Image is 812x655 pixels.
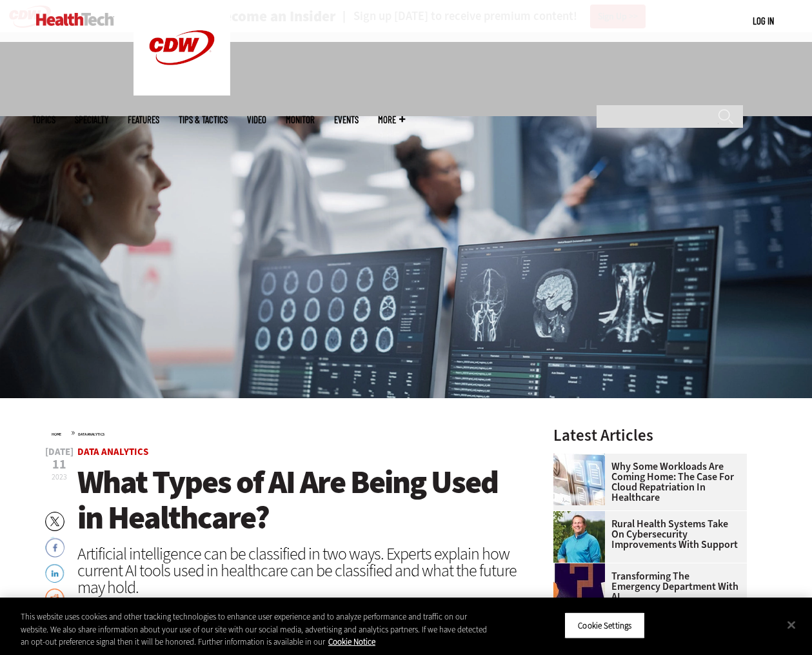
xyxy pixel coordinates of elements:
[179,115,228,125] a: Tips & Tactics
[553,454,611,464] a: Electronic health records
[328,636,375,647] a: More information about your privacy
[75,115,108,125] span: Specialty
[134,85,230,99] a: CDW
[753,15,774,26] a: Log in
[247,115,266,125] a: Video
[378,115,405,125] span: More
[45,447,74,457] span: [DATE]
[77,461,498,539] span: What Types of AI Are Being Used in Healthcare?
[553,427,747,443] h3: Latest Articles
[777,610,806,639] button: Close
[334,115,359,125] a: Events
[553,563,611,574] a: illustration of question mark
[52,472,67,482] span: 2023
[553,519,739,550] a: Rural Health Systems Take On Cybersecurity Improvements with Support
[286,115,315,125] a: MonITor
[52,427,520,438] div: »
[564,612,645,639] button: Cookie Settings
[77,545,520,596] div: Artificial intelligence can be classified in two ways. Experts explain how current AI tools used ...
[21,610,487,649] div: This website uses cookies and other tracking technologies to enhance user experience and to analy...
[52,432,61,437] a: Home
[753,14,774,28] div: User menu
[553,511,605,563] img: Jim Roeder
[45,458,74,471] span: 11
[78,432,104,437] a: Data Analytics
[553,454,605,505] img: Electronic health records
[77,445,148,458] a: Data Analytics
[553,571,739,602] a: Transforming the Emergency Department with AI
[553,461,739,503] a: Why Some Workloads Are Coming Home: The Case for Cloud Repatriation in Healthcare
[553,563,605,615] img: illustration of question mark
[128,115,159,125] a: Features
[553,511,611,521] a: Jim Roeder
[32,115,55,125] span: Topics
[36,13,114,26] img: Home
